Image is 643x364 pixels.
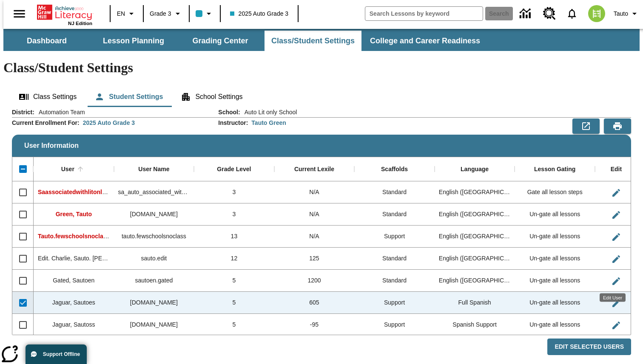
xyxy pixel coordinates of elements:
button: Profile/Settings [610,6,643,21]
span: Auto Lit only School [240,108,297,116]
span: Automation Team [34,108,85,116]
div: User [61,166,74,173]
div: 5 [194,314,274,336]
div: Un-gate all lessons [515,314,595,336]
div: SubNavbar [3,31,488,51]
span: Gated, Sautoen [53,277,94,284]
a: Notifications [561,3,583,25]
a: Data Center [515,2,538,25]
button: Edit User [608,229,625,245]
button: Class color is light blue. Change class color [192,6,217,21]
div: Un-gate all lessons [515,248,595,270]
span: Grade 3 [150,9,171,18]
div: sauto.edit [114,248,194,270]
div: English (US) [435,203,515,226]
button: Edit User [608,273,625,290]
button: Edit User [608,251,625,268]
button: School Settings [174,87,249,107]
div: 3 [194,181,274,203]
span: Green, Tauto [56,211,92,217]
button: Edit User [608,295,625,312]
div: Standard [354,203,435,226]
div: Edit [611,166,622,173]
div: sautoss.jaguar [114,314,194,336]
div: English (US) [435,226,515,248]
span: Tauto.fewschoolsnoclass, Tauto.fewschoolsnoclass [38,233,185,240]
span: 2025 Auto Grade 3 [230,9,289,18]
div: sautoen.gated [114,270,194,292]
div: User Name [138,166,169,173]
div: 13 [194,226,274,248]
div: Class/Student Settings [12,87,631,107]
button: Open side menu [7,1,32,26]
img: avatar image [588,5,605,22]
button: Dashboard [4,31,89,51]
span: User Information [24,142,79,150]
button: Language: EN, Select a language [113,6,140,21]
div: Un-gate all lessons [515,203,595,226]
div: Spanish Support [435,314,515,336]
div: Un-gate all lessons [515,226,595,248]
div: sautoes.jaguar [114,292,194,314]
button: College and Career Readiness [363,31,487,51]
div: 3 [194,203,274,226]
button: Lesson Planning [91,31,176,51]
div: 125 [274,248,355,270]
button: Edit User [608,206,625,223]
div: Full Spanish [435,292,515,314]
h2: Instructor : [218,119,248,127]
div: Un-gate all lessons [515,270,595,292]
div: 2025 Auto Grade 3 [83,119,135,127]
div: English (US) [435,270,515,292]
a: Home [37,4,92,21]
div: English (US) [435,181,515,203]
div: Standard [354,181,435,203]
button: Class/Student Settings [265,31,361,51]
div: Support [354,314,435,336]
div: 1200 [274,270,355,292]
div: Standard [354,248,435,270]
span: Edit. Charlie, Sauto. Charlie [38,255,142,262]
span: Jaguar, Sautoes [52,299,95,306]
button: Support Offline [26,344,87,364]
div: tauto.fewschoolsnoclass [114,226,194,248]
div: User Information [12,108,631,356]
div: Home [37,3,92,26]
button: Edit Selected Users [547,339,631,355]
button: Select a new avatar [583,3,610,25]
div: Language [461,166,489,173]
div: SubNavbar [3,29,640,51]
div: Support [354,292,435,314]
span: NJ Edition [68,21,92,26]
div: 5 [194,270,274,292]
button: Class Settings [12,87,83,107]
span: EN [117,9,125,18]
div: Un-gate all lessons [515,292,595,314]
div: Current Lexile [294,166,334,173]
span: Support Offline [43,351,80,357]
div: N/A [274,203,355,226]
div: 605 [274,292,355,314]
button: Student Settings [88,87,170,107]
h1: Class/Student Settings [3,60,640,76]
div: Edit User [600,293,626,302]
div: N/A [274,181,355,203]
div: N/A [274,226,355,248]
div: Support [354,226,435,248]
h2: District : [12,109,34,116]
span: Tauto [614,9,628,18]
div: 12 [194,248,274,270]
div: -95 [274,314,355,336]
button: Edit User [608,184,625,201]
button: Grading Center [178,31,263,51]
div: Gate all lesson steps [515,181,595,203]
button: Export to CSV [572,119,600,134]
div: English (US) [435,248,515,270]
h2: School : [218,109,240,116]
button: Edit User [608,317,625,334]
span: Jaguar, Sautoss [52,321,95,328]
input: search field [365,7,483,20]
div: sa_auto_associated_with_lit_only_classes [114,181,194,203]
h2: Current Enrollment For : [12,119,80,127]
span: Saassociatedwithlitonlyclasses, Saassociatedwithlitonlyclasses [38,189,219,195]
